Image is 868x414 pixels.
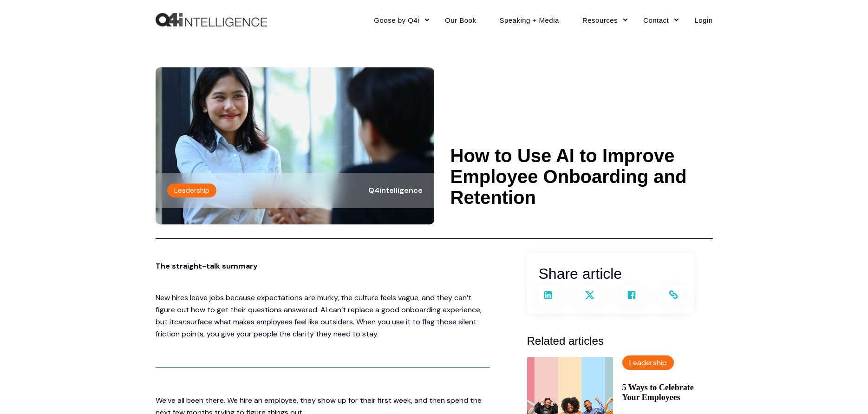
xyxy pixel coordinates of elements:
[622,355,674,370] label: Leadership
[539,262,683,286] h3: Share article
[156,67,434,224] img: A new employee shaking another employee's hand
[174,317,187,327] span: can
[156,13,267,27] a: Back to Home
[368,185,423,195] span: Q4intelligence
[527,332,713,350] h3: Related articles
[156,13,267,27] img: Q4intelligence, LLC logo
[156,293,482,327] span: New hires leave jobs because expectations are murky, the culture feels vague, and they can’t figu...
[156,261,258,271] span: The straight-talk summary
[156,317,476,339] span: surface what makes employees feel like outsiders. When you use it to flag those silent friction p...
[622,383,713,402] a: 5 Ways to Celebrate Your Employees
[450,145,713,208] h1: How to Use AI to Improve Employee Onboarding and Retention
[167,184,216,197] label: Leadership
